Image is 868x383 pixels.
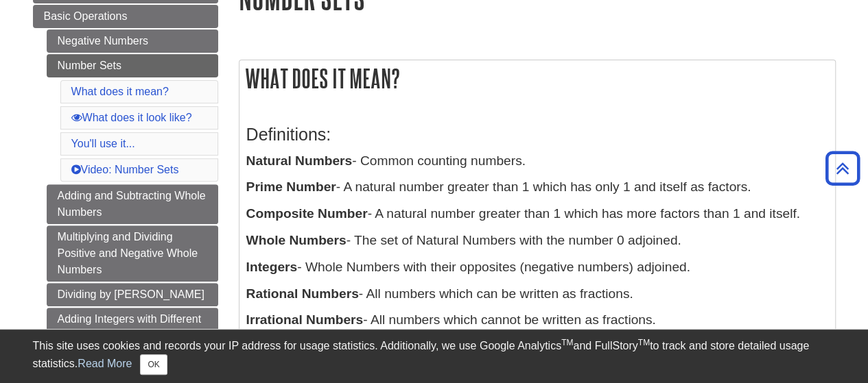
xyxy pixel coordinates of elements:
[246,204,828,224] p: - A natural number greater than 1 which has more factors than 1 and itself.
[246,125,828,145] h3: Definitions:
[71,138,135,149] a: You'll use it...
[246,153,353,168] b: Natural Numbers
[246,258,828,277] p: - Whole Numbers with their opposites (negative numbers) adjoined.
[71,164,179,175] a: Video: Number Sets
[71,112,192,123] a: What does it look like?
[71,86,169,97] a: What does it mean?
[246,310,828,330] p: - All numbers which cannot be written as fractions.
[78,358,132,369] a: Read More
[246,231,828,251] p: - The set of Natural Numbers with the number 0 adjoined.
[246,312,364,327] b: Irrational Numbers
[140,354,167,375] button: Close
[47,29,218,53] a: Negative Numbers
[821,159,865,177] a: Back to Top
[47,54,218,77] a: Number Sets
[246,180,336,194] b: Prime Number
[246,177,828,197] p: - A natural number greater than 1 which has only 1 and itself as factors.
[47,184,218,224] a: Adding and Subtracting Whole Numbers
[239,60,835,97] h2: What does it mean?
[33,338,836,375] div: This site uses cookies and records your IP address for usage statistics. Additionally, we use Goo...
[47,283,218,306] a: Dividing by [PERSON_NAME]
[638,338,650,347] sup: TM
[44,10,128,22] span: Basic Operations
[246,206,368,221] b: Composite Number
[246,151,828,171] p: - Common counting numbers.
[33,5,218,28] a: Basic Operations
[246,260,298,274] b: Integers
[246,284,828,304] p: - All numbers which can be written as fractions.
[561,338,573,347] sup: TM
[246,286,359,301] b: Rational Numbers
[47,225,218,282] a: Multiplying and Dividing Positive and Negative Whole Numbers
[47,308,218,347] a: Adding Integers with Different Signs
[246,233,347,247] b: Whole Numbers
